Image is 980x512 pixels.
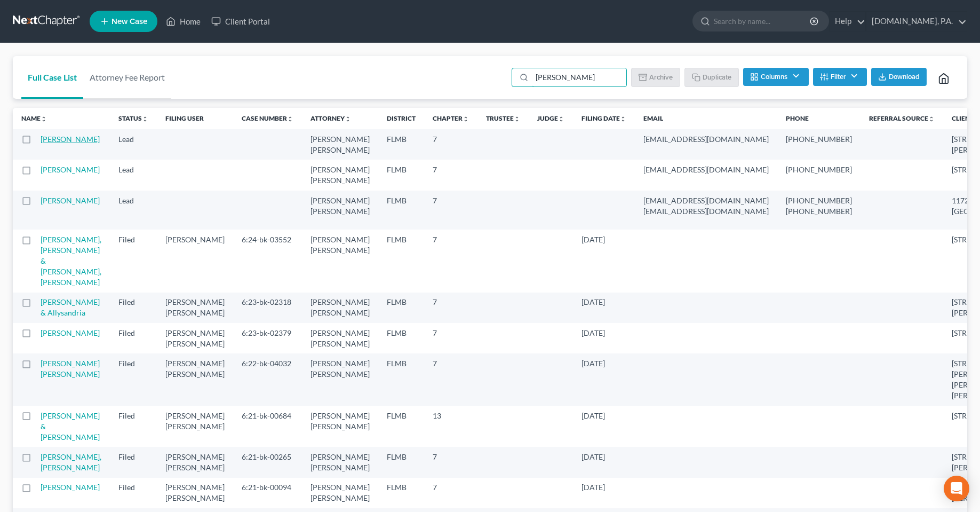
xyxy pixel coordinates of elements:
a: Help [830,12,865,31]
td: [DATE] [573,323,635,353]
a: [PERSON_NAME], [PERSON_NAME] [41,452,101,472]
td: Filed [110,447,157,477]
td: 7 [424,293,477,323]
th: Phone [777,108,861,129]
a: [DOMAIN_NAME], P.A. [866,12,967,31]
th: District [378,108,424,129]
td: 7 [424,230,477,292]
td: FLMB [378,447,424,477]
i: unfold_more [558,116,564,122]
pre: [PHONE_NUMBER] [786,164,852,175]
td: [PERSON_NAME] [PERSON_NAME] [157,293,233,323]
pre: [EMAIL_ADDRESS][DOMAIN_NAME] [EMAIL_ADDRESS][DOMAIN_NAME] [643,195,769,217]
td: FLMB [378,323,424,353]
i: unfold_more [463,116,469,122]
td: FLMB [378,191,424,230]
button: Columns [743,68,808,86]
td: Filed [110,353,157,405]
a: [PERSON_NAME] [41,196,100,205]
td: [DATE] [573,293,635,323]
a: [PERSON_NAME] [PERSON_NAME] [41,359,100,379]
a: [PERSON_NAME] & [PERSON_NAME] [41,411,100,442]
td: [PERSON_NAME] [PERSON_NAME] [157,478,233,508]
td: [DATE] [573,230,635,292]
span: Download [889,73,920,81]
td: 7 [424,191,477,230]
a: Client Portal [206,12,275,31]
td: 6:24-bk-03552 [233,230,302,292]
a: Judgeunfold_more [537,114,564,122]
td: 7 [424,478,477,508]
td: 6:21-bk-00094 [233,478,302,508]
button: Download [871,68,927,86]
td: Filed [110,230,157,292]
td: [PERSON_NAME] [PERSON_NAME] [157,323,233,353]
td: [PERSON_NAME] [PERSON_NAME] [302,353,378,405]
td: 7 [424,323,477,353]
td: [DATE] [573,353,635,405]
a: Filing Dateunfold_more [581,114,626,122]
td: Lead [110,191,157,230]
td: [DATE] [573,406,635,447]
input: Search by name... [532,68,626,86]
td: FLMB [378,406,424,447]
td: [PERSON_NAME] [PERSON_NAME] [157,353,233,405]
td: Filed [110,478,157,508]
td: FLMB [378,129,424,160]
a: [PERSON_NAME] [41,328,100,337]
a: Attorneyunfold_more [310,114,351,122]
span: New Case [111,18,147,26]
a: Chapterunfold_more [433,114,469,122]
td: 6:23-bk-02318 [233,293,302,323]
td: 7 [424,160,477,190]
td: [PERSON_NAME] [PERSON_NAME] [302,191,378,230]
td: [PERSON_NAME] [PERSON_NAME] [302,406,378,447]
td: FLMB [378,353,424,405]
a: Statusunfold_more [118,114,148,122]
td: Filed [110,323,157,353]
td: [PERSON_NAME] [PERSON_NAME] [157,406,233,447]
td: [PERSON_NAME] [PERSON_NAME] [302,478,378,508]
i: unfold_more [514,116,520,122]
a: Nameunfold_more [21,114,47,122]
a: Trusteeunfold_more [486,114,520,122]
td: 6:23-bk-02379 [233,323,302,353]
a: Attorney Fee Report [83,56,171,99]
td: Filed [110,293,157,323]
button: Filter [813,68,867,86]
a: [PERSON_NAME] & Allysandria [41,297,100,317]
i: unfold_more [142,116,148,122]
a: [PERSON_NAME] [41,135,100,144]
td: [PERSON_NAME] [157,230,233,292]
td: [DATE] [573,447,635,477]
td: 6:21-bk-00265 [233,447,302,477]
td: Filed [110,406,157,447]
div: Open Intercom Messenger [944,476,969,501]
i: unfold_more [287,116,293,122]
a: Full Case List [21,56,83,99]
input: Search by name... [714,11,811,31]
i: unfold_more [620,116,626,122]
td: FLMB [378,160,424,190]
td: FLMB [378,478,424,508]
pre: [PHONE_NUMBER] [786,134,852,145]
td: 7 [424,129,477,160]
td: [PERSON_NAME] [PERSON_NAME] [302,129,378,160]
td: [DATE] [573,478,635,508]
th: Email [635,108,777,129]
th: Filing User [157,108,233,129]
a: Home [161,12,206,31]
pre: [PHONE_NUMBER] [PHONE_NUMBER] [786,195,852,217]
pre: [EMAIL_ADDRESS][DOMAIN_NAME] [643,164,769,175]
td: [PERSON_NAME] [PERSON_NAME] [302,293,378,323]
a: Case Numberunfold_more [242,114,293,122]
td: Lead [110,129,157,160]
td: 13 [424,406,477,447]
pre: [EMAIL_ADDRESS][DOMAIN_NAME] [643,134,769,145]
td: [PERSON_NAME] [PERSON_NAME] [302,230,378,292]
td: FLMB [378,230,424,292]
td: [PERSON_NAME] [PERSON_NAME] [302,323,378,353]
td: 7 [424,447,477,477]
td: 6:21-bk-00684 [233,406,302,447]
a: [PERSON_NAME] [41,483,100,492]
